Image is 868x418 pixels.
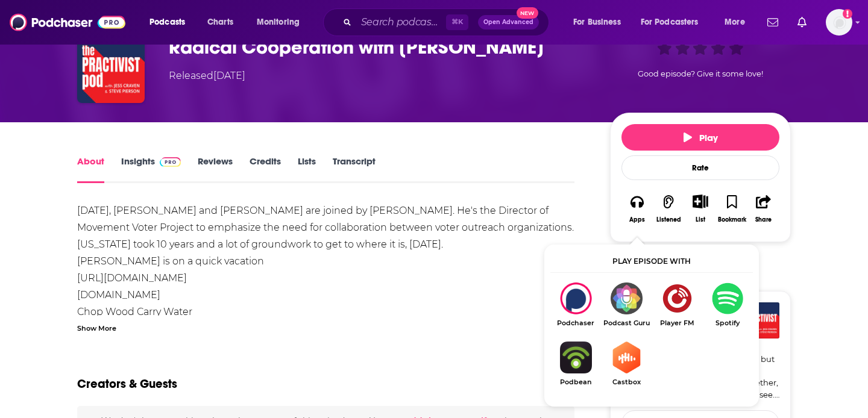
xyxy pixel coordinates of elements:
[149,14,185,31] span: Podcasts
[200,13,241,32] a: Charts
[335,8,561,36] div: Search podcasts, credits, & more...
[257,14,300,31] span: Monitoring
[826,9,852,36] button: Show profile menu
[160,157,181,167] img: Podchaser Pro
[716,187,747,231] button: Bookmark
[333,155,376,183] a: Transcript
[483,19,533,25] span: Open Advanced
[633,13,716,32] button: open menu
[718,216,746,223] div: Bookmark
[685,187,716,231] div: Show More ButtonList
[826,9,852,36] span: Logged in as KrishanaDavis
[550,342,601,386] a: PodbeanPodbean
[621,155,779,180] div: Rate
[356,13,446,32] input: Search podcasts, credits, & more...
[141,13,201,32] button: open menu
[826,9,852,36] img: User Profile
[77,202,574,405] div: [DATE], [PERSON_NAME] and [PERSON_NAME] are joined by [PERSON_NAME]. He's the Director of Movemen...
[601,282,652,327] a: Podcast GuruPodcast Guru
[652,282,702,327] a: Player FMPlayer FM
[702,319,753,327] span: Spotify
[565,13,636,32] button: open menu
[684,132,718,143] span: Play
[656,216,681,223] div: Listened
[743,302,779,338] img: The Practivist Pod
[10,11,125,34] img: Podchaser - Follow, Share and Rate Podcasts
[550,282,601,327] div: Radical Cooperation with Billy Wimsatt on Podchaser
[601,319,652,327] span: Podcast Guru
[550,378,601,386] span: Podbean
[641,14,699,31] span: For Podcasters
[755,216,772,223] div: Share
[207,14,233,31] span: Charts
[621,187,653,231] button: Apps
[638,69,763,78] span: Good episode? Give it some love!
[77,272,187,284] a: [URL][DOMAIN_NAME]
[793,12,811,33] a: Show notifications dropdown
[169,69,245,83] div: Released [DATE]
[198,155,233,183] a: Reviews
[688,195,712,208] button: Show More Button
[550,319,601,327] span: Podchaser
[77,36,145,103] img: Radical Cooperation with Billy Wimsatt
[77,376,177,391] h2: Creators & Guests
[517,7,538,19] span: New
[748,187,779,231] button: Share
[121,155,181,183] a: InsightsPodchaser Pro
[653,187,684,231] button: Listened
[77,289,160,301] a: [DOMAIN_NAME]
[573,14,621,31] span: For Business
[601,378,652,386] span: Castbox
[843,9,852,19] svg: Add a profile image
[550,251,753,273] div: Play episode with
[763,12,783,33] a: Show notifications dropdown
[169,36,591,59] h1: Radical Cooperation with Billy Wimsatt
[629,216,645,223] div: Apps
[601,342,652,386] a: CastboxCastbox
[478,15,539,30] button: Open AdvancedNew
[702,282,753,327] a: SpotifySpotify
[77,155,104,183] a: About
[696,216,705,223] div: List
[298,155,316,183] a: Lists
[250,155,281,183] a: Credits
[621,124,779,151] button: Play
[446,14,468,30] span: ⌘ K
[248,13,315,32] button: open menu
[725,14,745,31] span: More
[716,13,760,32] button: open menu
[652,319,702,327] span: Player FM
